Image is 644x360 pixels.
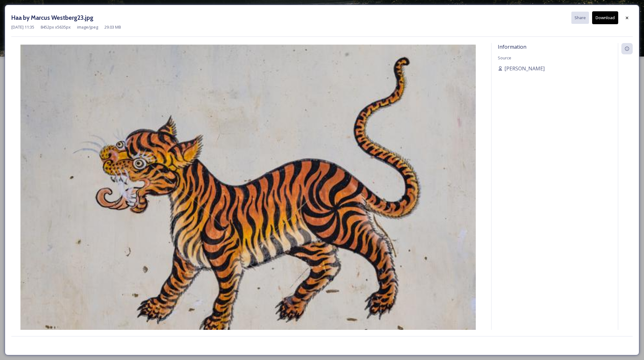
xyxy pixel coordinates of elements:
span: 29.03 MB [104,24,121,30]
span: 8452 px x 5635 px [41,24,71,30]
span: Source [498,55,511,61]
span: [PERSON_NAME] [504,65,545,72]
span: [DATE] 11:35 [11,24,34,30]
button: Download [592,11,618,24]
h3: Haa by Marcus Westberg23.jpg [11,13,93,22]
img: Haa%2520by%2520Marcus%2520Westberg23.jpg [11,45,485,348]
span: image/jpeg [77,24,98,30]
button: Share [571,12,589,24]
span: Information [498,43,526,50]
